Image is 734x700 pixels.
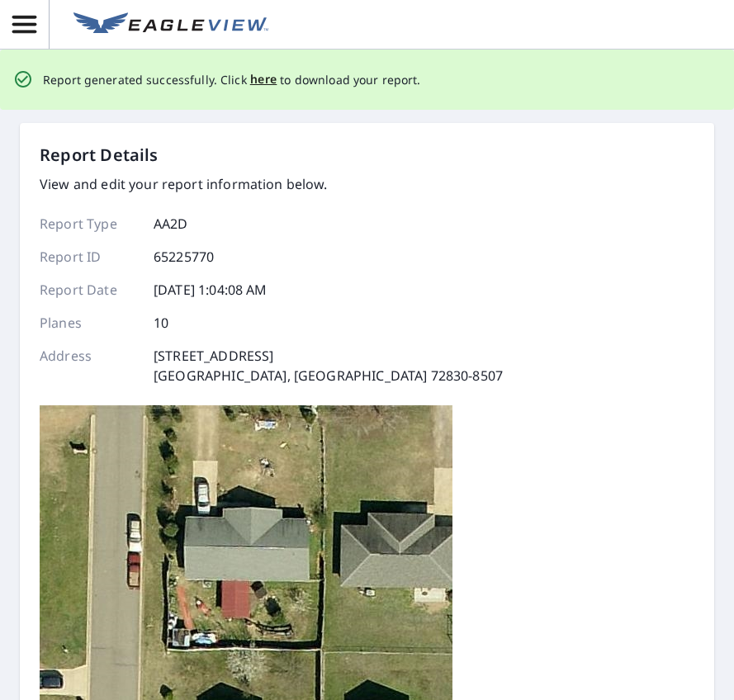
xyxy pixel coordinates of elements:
p: Report Type [40,214,139,234]
p: Report Details [40,143,159,168]
p: Planes [40,313,139,333]
p: View and edit your report information below. [40,174,503,194]
p: Report generated successfully. Click to download your report. [43,69,421,90]
button: here [250,69,277,90]
p: Report Date [40,280,139,300]
p: [DATE] 1:04:08 AM [154,280,268,300]
p: Report ID [40,247,139,267]
p: 65225770 [154,247,214,267]
p: [STREET_ADDRESS] [GEOGRAPHIC_DATA], [GEOGRAPHIC_DATA] 72830-8507 [154,346,503,385]
img: EV Logo [73,12,268,37]
p: AA2D [154,214,188,234]
a: EV Logo [64,2,278,47]
p: 10 [154,313,168,333]
p: Address [40,346,139,385]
